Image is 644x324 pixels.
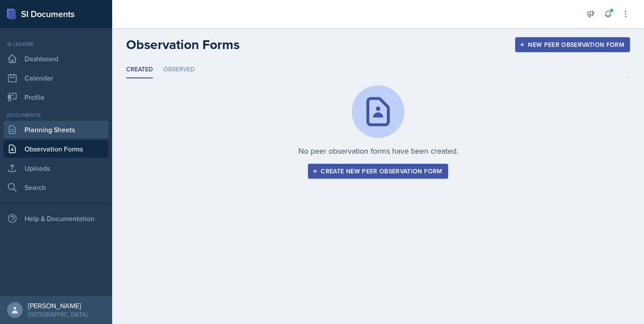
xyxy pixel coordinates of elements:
li: Observed [163,61,195,78]
div: Create new peer observation form [314,168,442,175]
button: Create new peer observation form [308,164,448,179]
div: [GEOGRAPHIC_DATA] [28,310,87,319]
h2: Observation Forms [126,37,240,53]
a: Search [4,179,109,196]
div: Documents [4,111,109,119]
div: Help & Documentation [4,210,109,227]
p: No peer observation forms have been created. [298,145,458,157]
a: Planning Sheets [4,121,109,138]
div: [PERSON_NAME] [28,301,87,310]
a: Uploads [4,159,109,177]
a: Observation Forms [4,140,109,158]
a: Calendar [4,69,109,87]
a: Profile [4,88,109,106]
a: Dashboard [4,50,109,67]
li: Created [126,61,153,78]
button: New Peer Observation Form [515,37,630,52]
div: New Peer Observation Form [521,41,624,48]
div: Si leader [4,40,109,48]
